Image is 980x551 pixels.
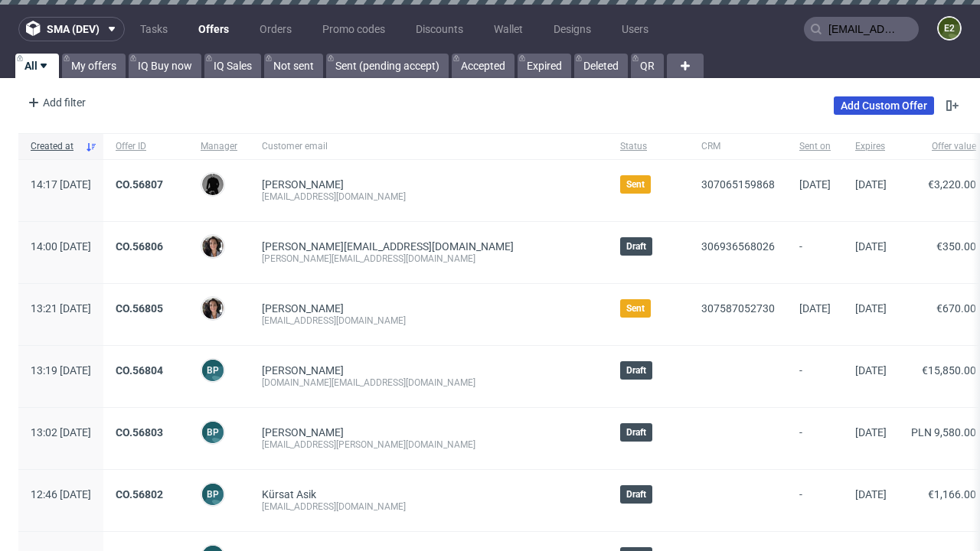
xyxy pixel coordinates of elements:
[799,364,831,389] span: -
[262,426,344,439] a: [PERSON_NAME]
[626,240,646,253] span: Draft
[262,488,316,500] a: Kürsat Asik
[204,54,261,78] a: IQ Sales
[701,302,775,315] a: 307587052730
[202,422,224,443] figcaption: BP
[855,364,887,377] span: [DATE]
[116,240,163,253] a: CO.56806
[313,17,394,41] a: Promo codes
[62,54,126,78] a: My offers
[928,488,976,500] span: €1,166.00
[262,500,596,513] div: [EMAIL_ADDRESS][DOMAIN_NAME]
[626,302,645,315] span: Sent
[116,302,163,315] a: CO.56805
[799,426,831,451] span: -
[518,54,571,78] a: Expired
[936,240,976,253] span: €350.00
[855,240,887,253] span: [DATE]
[202,236,224,257] img: Moreno Martinez Cristina
[15,54,59,78] a: All
[574,54,628,78] a: Deleted
[131,17,177,41] a: Tasks
[485,17,532,41] a: Wallet
[262,364,344,377] a: [PERSON_NAME]
[620,140,677,153] span: Status
[262,302,344,315] a: [PERSON_NAME]
[129,54,201,78] a: IQ Buy now
[452,54,514,78] a: Accepted
[855,140,887,153] span: Expires
[31,302,91,315] span: 13:21 [DATE]
[262,439,596,451] div: [EMAIL_ADDRESS][PERSON_NAME][DOMAIN_NAME]
[544,17,600,41] a: Designs
[262,140,596,153] span: Customer email
[201,140,237,153] span: Manager
[116,178,163,191] a: CO.56807
[202,360,224,381] figcaption: BP
[326,54,449,78] a: Sent (pending accept)
[939,18,960,39] figcaption: e2
[928,178,976,191] span: €3,220.00
[31,426,91,439] span: 13:02 [DATE]
[626,488,646,500] span: Draft
[799,240,831,265] span: -
[855,178,887,191] span: [DATE]
[116,488,163,500] a: CO.56802
[799,302,831,315] span: [DATE]
[202,298,224,319] img: Moreno Martinez Cristina
[612,17,658,41] a: Users
[31,364,91,377] span: 13:19 [DATE]
[631,54,664,78] a: QR
[701,140,775,153] span: CRM
[21,90,89,115] div: Add filter
[407,17,472,41] a: Discounts
[18,17,125,41] button: sma (dev)
[855,488,887,500] span: [DATE]
[264,54,323,78] a: Not sent
[47,24,100,34] span: sma (dev)
[116,364,163,377] a: CO.56804
[626,364,646,377] span: Draft
[31,240,91,253] span: 14:00 [DATE]
[911,426,976,439] span: PLN 9,580.00
[262,377,596,389] div: [DOMAIN_NAME][EMAIL_ADDRESS][DOMAIN_NAME]
[922,364,976,377] span: €15,850.00
[799,178,831,191] span: [DATE]
[626,178,645,191] span: Sent
[855,426,887,439] span: [DATE]
[116,140,176,153] span: Offer ID
[116,426,163,439] a: CO.56803
[911,140,976,153] span: Offer value
[701,240,775,253] a: 306936568026
[262,240,514,253] span: [PERSON_NAME][EMAIL_ADDRESS][DOMAIN_NAME]
[262,253,596,265] div: [PERSON_NAME][EMAIL_ADDRESS][DOMAIN_NAME]
[262,191,596,203] div: [EMAIL_ADDRESS][DOMAIN_NAME]
[202,484,224,505] figcaption: BP
[31,140,79,153] span: Created at
[202,174,224,195] img: Dawid Urbanowicz
[31,178,91,191] span: 14:17 [DATE]
[834,96,934,115] a: Add Custom Offer
[799,488,831,513] span: -
[701,178,775,191] a: 307065159868
[855,302,887,315] span: [DATE]
[262,315,596,327] div: [EMAIL_ADDRESS][DOMAIN_NAME]
[31,488,91,500] span: 12:46 [DATE]
[936,302,976,315] span: €670.00
[799,140,831,153] span: Sent on
[189,17,238,41] a: Offers
[626,426,646,439] span: Draft
[250,17,301,41] a: Orders
[262,178,344,191] a: [PERSON_NAME]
